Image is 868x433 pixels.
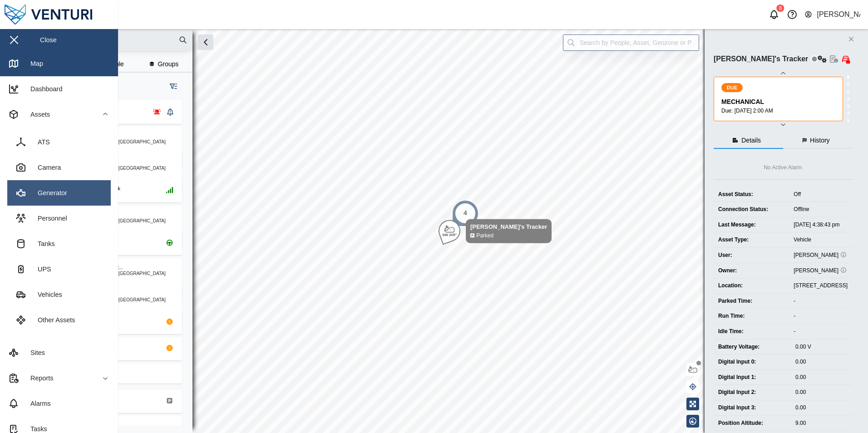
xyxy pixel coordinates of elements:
a: Tanks [7,231,111,256]
div: 4 [464,208,467,218]
div: Alarms [24,399,51,408]
div: Personnel [31,213,67,223]
div: Tanks [31,239,55,249]
div: Generator [31,188,67,198]
div: [PERSON_NAME]'s Tracker [470,222,547,231]
div: Connection Status: [718,205,784,214]
div: [GEOGRAPHIC_DATA], [GEOGRAPHIC_DATA] [69,166,166,171]
div: MECHANICAL [721,97,837,107]
a: Vehicles [7,282,111,307]
div: [STREET_ADDRESS] [794,281,848,290]
a: ATS [7,129,111,155]
div: Digital Input 1: [718,373,786,382]
div: 0.00 V [795,343,848,351]
span: Groups [158,61,178,67]
div: Digital Input 2: [718,388,786,397]
div: [GEOGRAPHIC_DATA], [GEOGRAPHIC_DATA] [69,140,166,144]
img: Main Logo [5,5,123,25]
div: Parked Time: [718,297,784,305]
div: 0.00 [795,403,848,412]
div: 8 [777,5,784,12]
div: Location: [718,281,784,290]
div: Camera [31,162,61,172]
div: ATS [31,137,50,147]
input: Search by People, Asset, Geozone or Place [563,34,699,51]
div: Sites [24,348,45,358]
div: 0.00 [795,373,848,382]
div: Map marker [439,219,552,243]
div: Parked [476,231,493,240]
div: Battery Voltage: [718,343,786,351]
div: Owner: [718,266,784,275]
div: [PERSON_NAME] [794,266,848,275]
div: Run Time: [718,312,784,320]
div: Last Message: [718,221,784,229]
a: Camera [7,155,111,180]
canvas: Map [29,29,868,433]
div: Digital Input 0: [718,358,786,366]
div: [PERSON_NAME] [817,9,860,20]
div: [GEOGRAPHIC_DATA], [GEOGRAPHIC_DATA] [69,271,166,276]
div: - [794,297,848,305]
div: Map [24,59,43,69]
div: Vehicles [31,290,62,300]
span: DUE [727,84,738,92]
div: [GEOGRAPHIC_DATA], [GEOGRAPHIC_DATA] [69,219,166,223]
div: Idle Time: [718,327,784,336]
div: No Active Alarm [764,163,802,172]
div: Off [794,190,848,199]
div: Other Assets [31,315,75,325]
div: User: [718,251,784,260]
div: Map marker [452,200,479,227]
div: SW 205° [442,233,457,237]
a: Personnel [7,206,111,231]
div: Due: [DATE] 2:00 AM [721,107,837,115]
div: Digital Input 3: [718,403,786,412]
div: Position Altitude: [718,419,786,428]
div: - [794,312,848,320]
span: Details [741,137,761,143]
div: [PERSON_NAME]'s Tracker [714,54,808,65]
div: 0.00 [795,358,848,366]
a: Other Assets [7,307,111,333]
a: UPS [7,256,111,282]
div: UPS [31,264,51,274]
div: 0.00 [795,388,848,397]
div: Assets [24,109,50,119]
div: - [794,327,848,336]
span: History [810,137,830,143]
div: Asset Type: [718,236,784,244]
div: Asset Status: [718,190,784,199]
span: People [104,61,124,67]
div: 9.00 [795,419,848,428]
div: Close [40,35,57,45]
div: Dashboard [24,84,62,94]
div: [GEOGRAPHIC_DATA], [GEOGRAPHIC_DATA] [69,298,166,302]
div: Vehicle [794,236,848,244]
div: Offline [794,205,848,214]
div: Reports [24,373,53,383]
div: [PERSON_NAME] [794,251,848,260]
a: Generator [7,180,111,206]
button: [PERSON_NAME] [804,8,861,21]
div: [DATE] 4:38:43 pm [794,221,848,229]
